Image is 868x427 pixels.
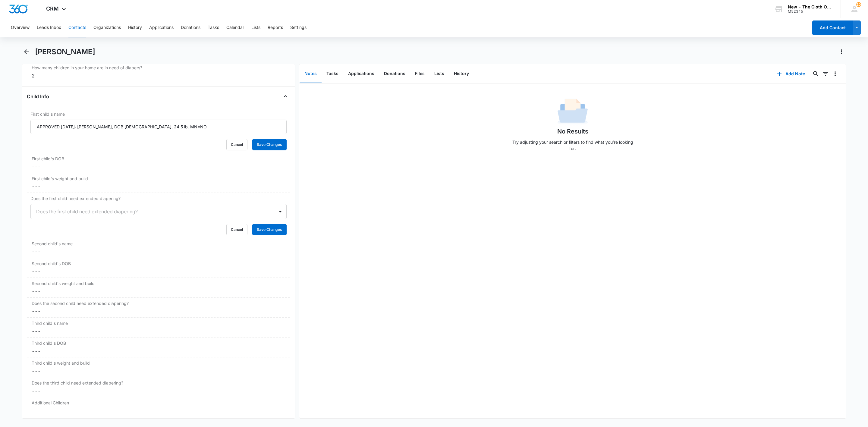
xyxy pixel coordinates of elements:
div: notifications count [856,2,861,7]
button: Tasks [208,18,219,37]
label: First child's DOB [32,155,285,162]
dd: --- [32,387,285,394]
label: Third child's name [32,320,285,326]
img: No Data [558,97,588,127]
div: Second child's weight and build--- [27,278,290,298]
label: Second child's name [32,240,285,247]
button: Lists [251,18,260,37]
p: Try adjusting your search or filters to find what you’re looking for. [509,139,636,152]
dd: --- [32,268,285,275]
button: Applications [149,18,174,37]
button: Save Changes [252,224,287,235]
div: Additional Children--- [27,397,290,417]
button: Filters [821,69,830,79]
h1: No Results [557,127,588,136]
div: Third child's name--- [27,318,290,338]
button: Leads Inbox [37,18,61,37]
label: Second child's weight and build [32,280,285,287]
div: Third child's DOB--- [27,338,290,357]
button: Reports [268,18,283,37]
label: Does the first child need extended diapering? [30,195,287,202]
button: Settings [290,18,307,37]
button: Search... [811,69,821,79]
div: How many children in your home are in need of diapers?2 [27,62,290,82]
div: Second child's name--- [27,238,290,258]
button: Actions [837,47,846,57]
button: Contacts [68,18,86,37]
dd: --- [32,308,285,315]
label: Does the second child need extended diapering? [32,300,285,306]
div: Does the second child need extended diapering?--- [27,298,290,318]
label: How many children in your home are in need of diapers? [32,64,285,71]
label: Additional Children [32,400,285,406]
dd: --- [32,367,285,375]
dd: --- [32,288,285,295]
button: Add Note [771,67,811,81]
button: Notes [300,64,322,83]
button: Calendar [226,18,244,37]
div: First child's DOB--- [27,153,290,173]
dd: --- [32,163,285,170]
button: Files [410,64,429,83]
div: account id [788,9,832,14]
dd: --- [32,183,285,190]
button: Lists [429,64,449,83]
button: History [449,64,474,83]
button: Add Contact [812,20,853,35]
div: First child's weight and build--- [27,173,290,193]
button: Save Changes [252,139,287,150]
button: Overview [11,18,30,37]
span: CRM [46,5,59,12]
button: Close [281,92,290,101]
button: Cancel [226,139,247,150]
button: Organizations [93,18,121,37]
dd: --- [32,407,285,414]
button: Donations [379,64,410,83]
div: account name [788,5,832,9]
label: Does the third child need extended diapering? [32,380,285,386]
label: First child's weight and build [32,175,285,182]
div: Second child's DOB--- [27,258,290,278]
button: Tasks [322,64,343,83]
span: 10 [856,2,861,7]
h1: [PERSON_NAME] [35,47,95,56]
label: First child's name [30,111,287,117]
label: Third child's DOB [32,340,285,346]
dd: --- [32,328,285,335]
button: Overflow Menu [830,69,840,79]
button: History [128,18,142,37]
div: Third child's weight and build--- [27,357,290,377]
button: Back [22,47,31,57]
h4: Child Info [27,93,49,100]
button: Donations [181,18,200,37]
dd: --- [32,248,285,255]
input: First child's name [30,120,287,134]
div: Does the third child need extended diapering?--- [27,377,290,397]
dd: --- [32,347,285,355]
label: Third child's weight and build [32,360,285,366]
button: Cancel [226,224,247,235]
button: Applications [343,64,379,83]
div: 2 [32,72,285,79]
label: Second child's DOB [32,260,285,267]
